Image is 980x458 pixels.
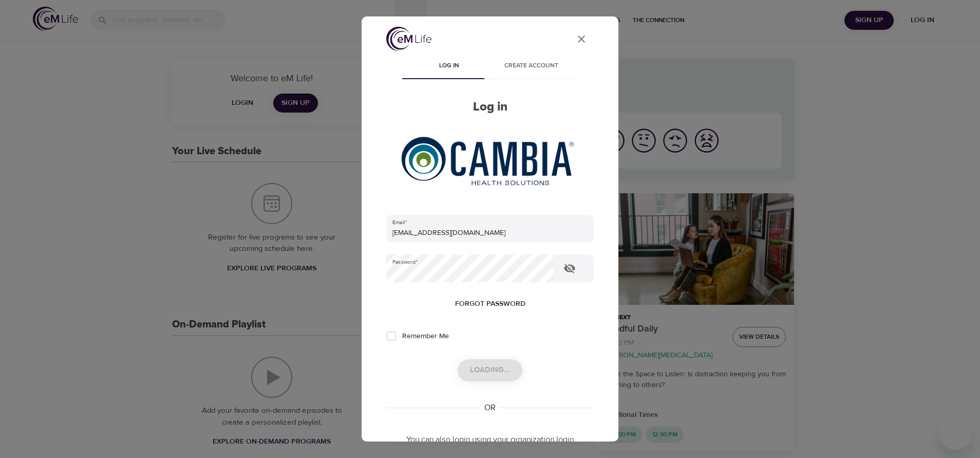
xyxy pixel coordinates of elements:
[455,298,525,310] span: Forgot password
[386,100,594,115] h2: Log in
[386,27,431,51] img: logo
[400,135,579,187] img: Cambia%20Health%20Solutions.png
[569,27,594,51] button: close
[402,331,449,342] span: Remember Me
[480,402,500,414] div: OR
[414,61,484,71] span: Log in
[451,295,530,314] button: Forgot password
[386,434,594,457] p: You can also login using your organization login information
[496,61,566,71] span: Create account
[386,54,594,79] div: disabled tabs example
